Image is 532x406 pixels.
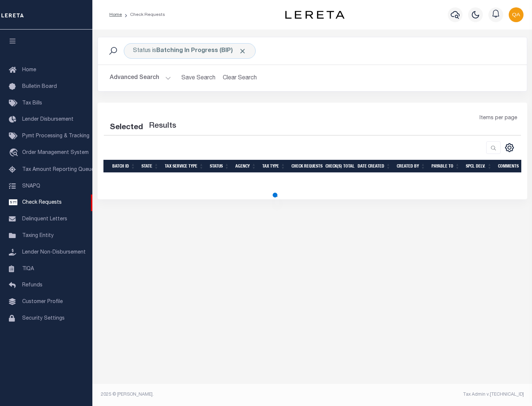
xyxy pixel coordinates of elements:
[207,160,232,173] th: Status
[22,101,42,106] span: Tax Bills
[22,266,34,271] span: TIQA
[177,71,220,85] button: Save Search
[232,160,259,173] th: Agency
[22,117,74,122] span: Lender Disbursement
[495,160,528,173] th: Comments
[318,391,524,398] div: Tax Admin v.[TECHNICAL_ID]
[110,122,143,134] div: Selected
[22,134,89,139] span: Pymt Processing & Tracking
[110,71,171,85] button: Advanced Search
[22,250,86,255] span: Lender Non-Disbursement
[22,167,94,172] span: Tax Amount Reporting Queue
[22,316,65,321] span: Security Settings
[220,71,260,85] button: Clear Search
[156,48,246,54] b: Batching In Progress (BIP)
[139,160,162,173] th: State
[22,217,67,222] span: Delinquent Letters
[480,114,517,123] span: Items per page
[9,148,21,158] i: travel_explore
[149,120,176,132] label: Results
[22,84,57,89] span: Bulletin Board
[22,299,63,304] span: Customer Profile
[394,160,429,173] th: Created By
[22,233,54,238] span: Taxing Entity
[124,43,256,59] div: Click to Edit
[259,160,289,173] th: Tax Type
[509,7,524,22] img: svg+xml;base64,PHN2ZyB4bWxucz0iaHR0cDovL3d3dy53My5vcmcvMjAwMC9zdmciIHBvaW50ZXItZXZlbnRzPSJub25lIi...
[429,160,463,173] th: Payable To
[109,13,122,17] a: Home
[239,47,246,55] span: Click to Remove
[22,68,36,73] span: Home
[285,11,344,19] img: logo-dark.svg
[109,160,139,173] th: Batch Id
[162,160,207,173] th: Tax Service Type
[463,160,495,173] th: Spcl Delv.
[122,11,165,18] li: Check Requests
[289,160,323,173] th: Check Requests
[95,391,313,398] div: 2025 © [PERSON_NAME].
[22,150,89,155] span: Order Management System
[22,283,42,288] span: Refunds
[355,160,394,173] th: Date Created
[22,183,40,189] span: SNAPQ
[323,160,355,173] th: Check(s) Total
[22,200,62,205] span: Check Requests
